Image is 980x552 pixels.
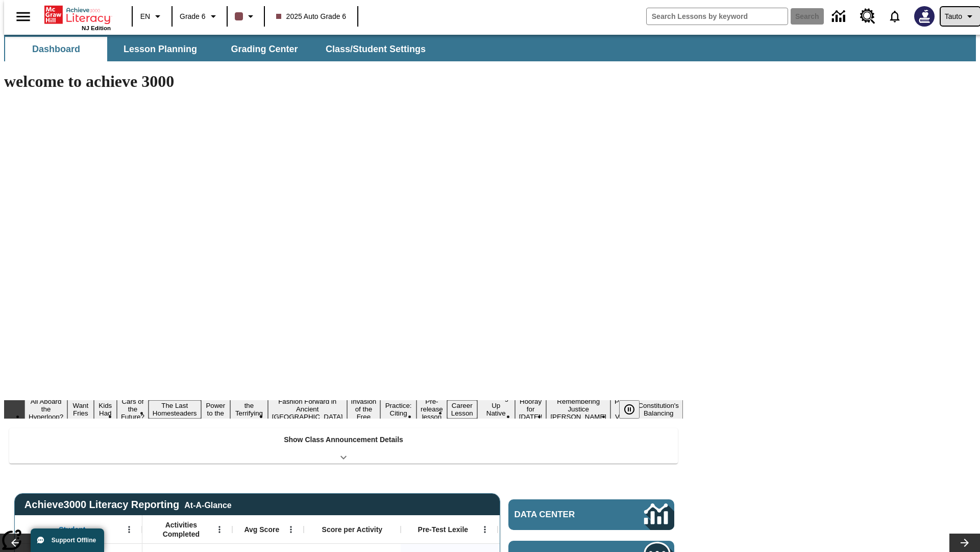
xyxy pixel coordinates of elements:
a: Resource Center, Will open in new tab [854,3,881,30]
button: Open side menu [8,2,38,32]
button: Profile/Settings [941,7,980,26]
div: SubNavbar [4,37,435,61]
span: EN [140,11,150,22]
span: Score per Activity [322,525,383,534]
button: Support Offline [31,528,104,552]
span: NJ Edition [82,25,111,31]
button: Class/Student Settings [317,37,434,61]
button: Grade: Grade 6, Select a grade [176,7,224,26]
div: Home [44,4,111,31]
span: Achieve3000 Literacy Reporting [24,499,232,511]
button: Slide 13 Cooking Up Native Traditions [477,393,515,426]
h1: welcome to achieve 3000 [4,72,683,91]
a: Data Center [826,3,854,31]
div: SubNavbar [4,35,976,61]
button: Slide 9 The Invasion of the Free CD [347,388,381,430]
button: Open Menu [212,522,227,537]
button: Slide 11 Pre-release lesson [416,396,447,422]
button: Slide 1 All Aboard the Hyperloop? [24,396,67,422]
div: Show Class Announcement Details [9,428,678,464]
a: Data Center [508,499,674,530]
button: Slide 3 Dirty Jobs Kids Had To Do [94,385,117,434]
input: search field [647,8,788,25]
span: Pre-Test Lexile [418,525,469,534]
a: Home [44,5,111,25]
div: Pause [619,400,650,419]
p: Show Class Announcement Details [284,434,403,445]
button: Slide 12 Career Lesson [447,400,477,419]
span: Activities Completed [148,520,215,539]
button: Slide 2 Do You Want Fries With That? [67,385,93,434]
button: Lesson carousel, Next [949,534,980,552]
button: Slide 14 Hooray for Constitution Day! [515,396,547,422]
button: Slide 8 Fashion Forward in Ancient Rome [268,396,347,422]
button: Slide 16 Point of View [610,396,634,422]
button: Slide 7 Attack of the Terrifying Tomatoes [230,393,268,426]
button: Pause [619,400,640,419]
button: Language: EN, Select a language [136,7,168,26]
button: Select a new avatar [908,3,941,30]
a: Notifications [881,3,908,30]
span: Support Offline [52,537,96,544]
div: At-A-Glance [184,499,231,510]
button: Slide 17 The Constitution's Balancing Act [634,393,683,426]
span: Data Center [514,510,610,520]
span: Student [59,525,85,534]
button: Slide 5 The Last Homesteaders [149,400,201,419]
button: Class color is dark brown. Change class color [231,7,261,26]
button: Open Menu [121,522,137,537]
span: Grade 6 [180,11,206,22]
img: Avatar [914,6,935,27]
button: Open Menu [477,522,493,537]
button: Slide 15 Remembering Justice O'Connor [546,396,610,422]
button: Open Menu [283,522,299,537]
button: Slide 6 Solar Power to the People [201,393,231,426]
button: Grading Center [213,37,315,61]
span: 2025 Auto Grade 6 [276,11,347,22]
button: Slide 4 Cars of the Future? [117,396,149,422]
button: Dashboard [5,37,107,61]
span: Avg Score [244,525,279,534]
button: Lesson Planning [109,37,211,61]
span: Tauto [945,11,962,22]
button: Slide 10 Mixed Practice: Citing Evidence [380,393,416,426]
